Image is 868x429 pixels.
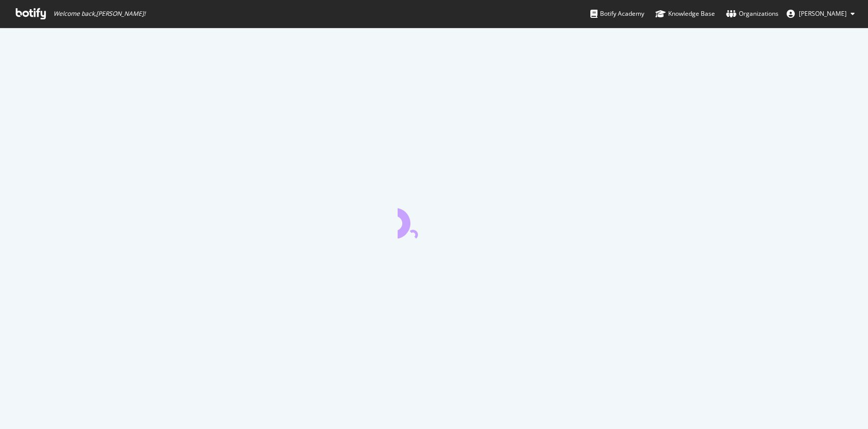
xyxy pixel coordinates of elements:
div: animation [398,202,471,238]
button: [PERSON_NAME] [779,6,863,22]
div: Botify Academy [590,9,644,19]
span: Welcome back, [PERSON_NAME] ! [53,10,145,18]
div: Organizations [726,9,779,19]
span: Tess Healey [799,9,847,18]
div: Knowledge Base [655,9,715,19]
